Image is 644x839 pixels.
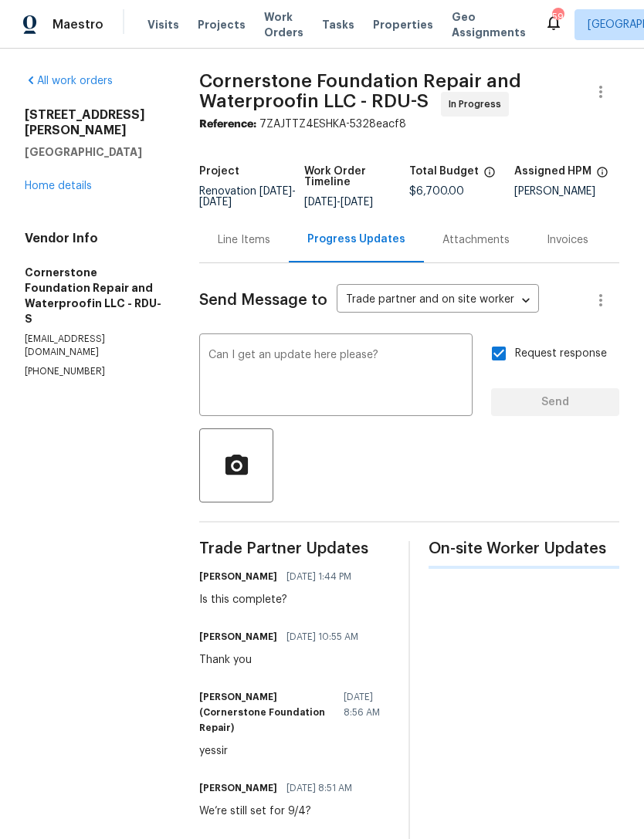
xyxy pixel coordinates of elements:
[307,232,405,247] div: Progress Updates
[409,186,464,197] span: $6,700.00
[25,107,162,138] h2: [STREET_ADDRESS][PERSON_NAME]
[25,365,162,378] p: [PHONE_NUMBER]
[199,743,390,759] div: yessir
[304,166,409,188] h5: Work Order Timeline
[264,9,303,40] span: Work Orders
[199,166,239,177] h5: Project
[199,780,277,796] h6: [PERSON_NAME]
[259,186,292,197] span: [DATE]
[304,197,373,208] span: -
[409,166,479,177] h5: Total Budget
[199,117,619,132] div: 7ZAJTTZ4ESHKA-5328eacf8
[199,72,521,110] span: Cornerstone Foundation Repair and Waterproofin LLC - RDU-S
[199,569,277,584] h6: [PERSON_NAME]
[218,232,270,248] div: Line Items
[337,288,539,313] div: Trade partner and on site worker
[304,197,337,208] span: [DATE]
[341,197,373,208] span: [DATE]
[483,166,496,186] span: The total cost of line items that have been proposed by Opendoor. This sum includes line items th...
[147,17,179,32] span: Visits
[547,232,588,248] div: Invoices
[25,76,113,86] a: All work orders
[199,186,296,208] span: Renovation
[199,186,296,208] span: -
[199,652,368,668] div: Thank you
[449,96,507,112] span: In Progress
[515,346,607,362] span: Request response
[344,689,381,720] span: [DATE] 8:56 AM
[199,541,390,557] span: Trade Partner Updates
[322,19,354,30] span: Tasks
[514,186,619,197] div: [PERSON_NAME]
[596,166,608,186] span: The hpm assigned to this work order.
[286,629,358,644] span: [DATE] 10:55 AM
[25,181,92,191] a: Home details
[25,333,162,359] p: [EMAIL_ADDRESS][DOMAIN_NAME]
[286,780,352,796] span: [DATE] 8:51 AM
[198,17,246,32] span: Projects
[552,9,563,25] div: 59
[25,265,162,326] h5: Cornerstone Foundation Repair and Waterproofin LLC - RDU-S
[199,629,277,644] h6: [PERSON_NAME]
[199,197,232,208] span: [DATE]
[286,569,351,584] span: [DATE] 1:44 PM
[199,689,334,736] h6: [PERSON_NAME] (Cornerstone Foundation Repair)
[25,144,162,160] h5: [GEOGRAPHIC_DATA]
[199,119,256,130] b: Reference:
[208,350,463,404] textarea: Can I get an update here please?
[429,541,619,557] span: On-site Worker Updates
[199,803,361,819] div: We’re still set for 9/4?
[373,17,433,32] span: Properties
[53,17,103,32] span: Maestro
[25,231,162,246] h4: Vendor Info
[452,9,526,40] span: Geo Assignments
[442,232,510,248] div: Attachments
[514,166,591,177] h5: Assigned HPM
[199,293,327,308] span: Send Message to
[199,592,361,607] div: Is this complete?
